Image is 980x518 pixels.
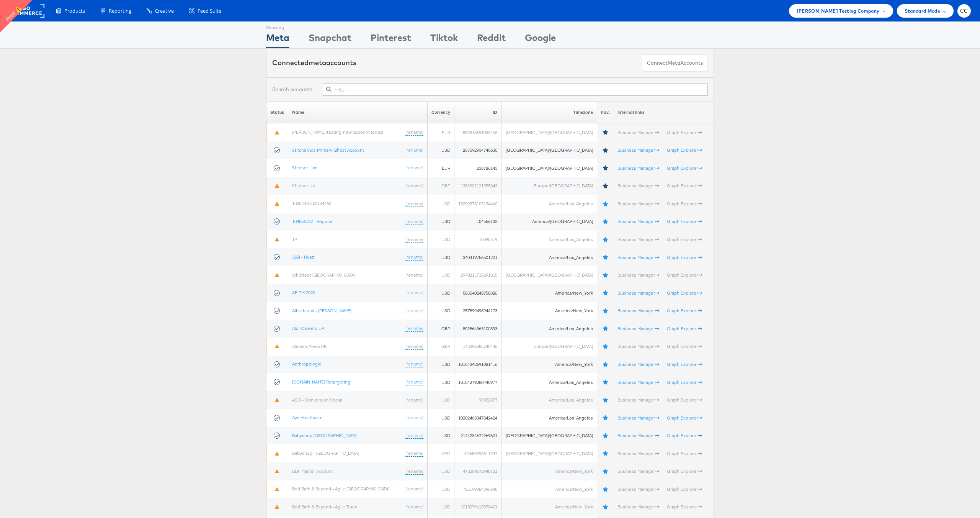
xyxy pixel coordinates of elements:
a: (rename) [405,290,423,296]
td: EUR [428,159,454,177]
td: 1382902121955843 [454,177,501,195]
td: 104556132 [454,213,501,231]
a: Graph Explorer [667,468,702,474]
a: (rename) [405,236,423,243]
a: Graph Explorer [667,290,702,296]
a: (rename) [405,200,423,207]
td: 2970815716291815 [454,266,501,284]
td: America/Los_Angeles [501,373,597,391]
td: USD [428,195,454,213]
a: Graph Explorer [667,415,702,421]
a: Graph Explorer [667,165,702,171]
a: Bed Bath & Beyond - Agile Team [292,504,357,510]
span: Reporting [109,7,131,15]
td: 102659093511237 [454,444,501,462]
a: Graph Explorer [667,201,702,207]
div: Google [525,31,556,48]
td: AED [428,444,454,462]
a: Graph Explorer [667,147,702,153]
td: 10154248691081416 [454,356,501,374]
a: Business Manager [617,468,659,474]
td: America/Los_Angeles [501,320,597,338]
a: StitcherAds Primary Ghost Account [292,147,364,153]
td: America/[GEOGRAPHIC_DATA] [501,213,597,231]
a: Graph Explorer [667,254,702,260]
a: 10202878103134460 [292,200,331,206]
a: Anthropologie [292,361,322,367]
td: USD [428,266,454,284]
a: Stitcher UK [292,183,315,189]
a: Graph Explorer [667,397,702,403]
span: Standard Mode [905,7,940,15]
td: [GEOGRAPHIC_DATA]/[GEOGRAPHIC_DATA] [501,427,597,445]
a: Graph Explorer [667,129,702,135]
td: 802864363100393 [454,320,501,338]
td: 148396385240446 [454,338,501,356]
td: America/Los_Angeles [501,195,597,213]
td: America/Los_Angeles [501,248,597,266]
td: Europe/[GEOGRAPHIC_DATA] [501,177,597,195]
a: (rename) [405,397,423,403]
a: (rename) [405,415,423,421]
a: Business Manager [617,290,659,296]
a: Business Manager [617,129,659,135]
div: Connected accounts [272,58,356,68]
a: 6thStreet [GEOGRAPHIC_DATA] [292,272,355,278]
a: Graph Explorer [667,236,702,242]
td: GBP [428,177,454,195]
a: (rename) [405,129,423,136]
a: (rename) [405,379,423,385]
a: Business Manager [617,486,659,492]
td: 10202878103134460 [454,195,501,213]
td: USD [428,213,454,231]
a: Graph Explorer [667,183,702,189]
td: [GEOGRAPHIC_DATA]/[GEOGRAPHIC_DATA] [501,141,597,159]
a: Bed Bath & Beyond - Agile [GEOGRAPHIC_DATA] [292,486,389,492]
a: Business Manager [617,165,659,171]
span: meta [668,59,680,67]
td: America/New_York [501,302,597,320]
a: (rename) [405,272,423,279]
a: (rename) [405,504,423,510]
div: Pinterest [371,31,411,48]
th: Name [288,102,428,123]
td: GBP [428,338,454,356]
div: Snapchat [309,31,351,48]
td: 257592934745630 [454,141,501,159]
td: GBP [428,320,454,338]
a: Business Manager [617,147,659,153]
a: Graph Explorer [667,504,702,510]
span: [PERSON_NAME] Testing Company [797,7,880,15]
a: (rename) [405,343,423,350]
a: Business Manager [617,451,659,456]
div: Reddit [477,31,506,48]
a: Graph Explorer [667,486,702,492]
a: Graph Explorer [667,326,702,331]
th: Timezone [501,102,597,123]
a: (rename) [405,468,423,475]
span: CC [960,8,968,13]
span: Products [64,7,85,15]
a: Graph Explorer [667,308,702,313]
td: 725199084895640 [454,480,501,498]
div: Tiktok [430,31,458,48]
a: (rename) [405,433,423,439]
a: Graph Explorer [667,433,702,438]
td: 340419756501201 [454,248,501,266]
td: 238786143 [454,159,501,177]
a: Business Manager [617,343,659,349]
button: ConnectmetaAccounts [642,54,708,72]
td: USD [428,356,454,374]
td: USD [428,427,454,445]
a: Business Manager [617,183,659,189]
td: [GEOGRAPHIC_DATA]/[GEOGRAPHIC_DATA] [501,123,597,141]
a: (rename) [405,325,423,332]
th: Currency [428,102,454,123]
a: Business Manager [617,415,659,421]
td: 10154279280445977 [454,373,501,391]
td: 99352377 [454,391,501,409]
a: 360i - Hyatt [292,254,315,260]
a: (rename) [405,218,423,225]
td: America/Los_Angeles [501,231,597,249]
a: Business Manager [617,433,659,438]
